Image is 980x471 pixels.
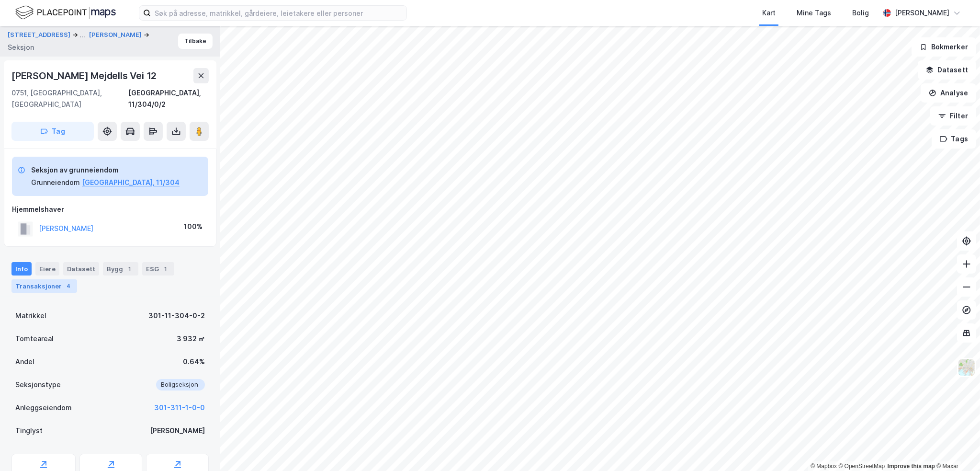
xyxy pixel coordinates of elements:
[8,29,72,41] button: [STREET_ADDRESS]
[797,7,831,19] div: Mine Tags
[151,6,406,20] input: Søk på adresse, matrikkel, gårdeiere, leietakere eller personer
[15,4,116,21] img: logo.f888ab2527a4732fd821a326f86c7f29.svg
[912,37,976,57] button: Bokmerker
[15,356,34,368] div: Andel
[15,310,46,322] div: Matrikkel
[125,264,135,274] div: 1
[811,463,837,470] a: Mapbox
[184,221,203,232] div: 100%
[128,87,209,110] div: [GEOGRAPHIC_DATA], 11/304/0/2
[918,60,976,80] button: Datasett
[177,333,205,345] div: 3 932 ㎡
[852,7,869,19] div: Bolig
[930,106,976,126] button: Filter
[82,177,180,188] button: [GEOGRAPHIC_DATA], 11/304
[154,402,205,414] button: 301-311-1-0-0
[103,262,138,276] div: Bygg
[921,83,976,103] button: Analyse
[183,356,205,368] div: 0.64%
[15,402,72,414] div: Anleggseiendom
[161,264,170,274] div: 1
[12,204,208,215] div: Hjemmelshaver
[888,463,935,470] a: Improve this map
[957,358,976,377] img: Z
[150,425,205,437] div: [PERSON_NAME]
[142,262,174,276] div: ESG
[63,262,99,276] div: Datasett
[35,262,59,276] div: Eiere
[15,425,43,437] div: Tinglyst
[932,129,976,149] button: Tags
[8,42,34,53] div: Seksjon
[11,262,32,276] div: Info
[31,164,180,176] div: Seksjon av grunneiendom
[11,87,128,110] div: 0751, [GEOGRAPHIC_DATA], [GEOGRAPHIC_DATA]
[79,29,85,41] div: ...
[178,34,213,49] button: Tilbake
[31,177,80,188] div: Grunneiendom
[11,68,158,83] div: [PERSON_NAME] Mejdells Vei 12
[148,310,205,322] div: 301-11-304-0-2
[11,122,94,141] button: Tag
[11,279,77,293] div: Transaksjoner
[895,7,949,19] div: [PERSON_NAME]
[15,379,61,391] div: Seksjonstype
[15,333,54,345] div: Tomteareal
[839,463,885,470] a: OpenStreetMap
[762,7,776,19] div: Kart
[932,425,980,471] div: Kontrollprogram for chat
[64,281,73,291] div: 4
[932,425,980,471] iframe: Chat Widget
[89,30,144,40] button: [PERSON_NAME]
